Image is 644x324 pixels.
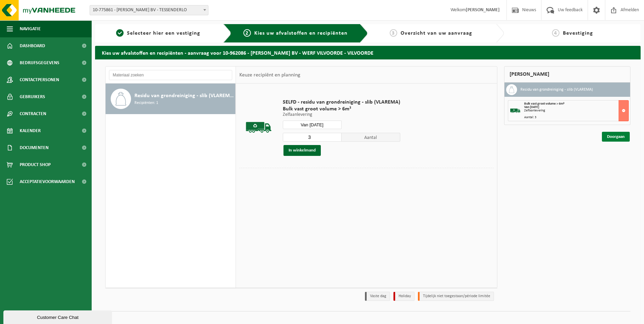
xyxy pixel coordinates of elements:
span: 4 [552,29,559,37]
li: Holiday [393,292,415,301]
span: Bulk vast groot volume > 6m³ [283,106,400,112]
span: Contactpersonen [20,71,59,88]
p: Zelfaanlevering [283,112,400,117]
span: Recipiënten: 1 [134,100,158,106]
div: [PERSON_NAME] [504,66,630,83]
div: Zelfaanlevering [524,109,628,112]
span: Bevestiging [563,31,593,36]
iframe: chat widget [3,309,113,324]
span: Kies uw afvalstoffen en recipiënten [254,31,348,36]
span: Gebruikers [20,88,45,105]
span: Selecteer hier een vestiging [127,31,200,36]
a: 1Selecteer hier een vestiging [98,29,218,37]
h3: Residu van grondreiniging - slib (VLAREMA) [520,84,593,95]
h2: Kies uw afvalstoffen en recipiënten - aanvraag voor 10-962086 - [PERSON_NAME] BV - WERF VILVOORDE... [95,46,641,59]
span: 3 [390,29,397,37]
span: Product Shop [20,156,51,173]
span: SELFD - residu van grondreiniging - slib (VLAREMA) [283,99,400,106]
li: Tijdelijk niet toegestaan/période limitée [418,292,494,301]
strong: Van [DATE] [524,105,539,109]
div: Keuze recipiënt en planning [236,67,304,84]
button: Residu van grondreiniging - slib (VLAREMA) Recipiënten: 1 [106,84,236,114]
span: 2 [243,29,251,37]
span: Kalender [20,122,41,139]
span: Contracten [20,105,46,122]
span: 1 [116,29,124,37]
strong: [PERSON_NAME] [466,7,500,13]
input: Selecteer datum [283,121,342,129]
span: Aantal [342,133,400,142]
a: Doorgaan [602,132,630,142]
li: Vaste dag [365,292,390,301]
div: Aantal: 3 [524,116,628,119]
span: Overzicht van uw aanvraag [401,31,472,36]
input: Materiaal zoeken [109,70,232,80]
span: 10-775861 - YVES MAES BV - TESSENDERLO [90,5,208,15]
span: Bedrijfsgegevens [20,54,59,71]
span: Documenten [20,139,49,156]
span: Navigatie [20,20,41,37]
span: Bulk vast groot volume > 6m³ [524,102,564,106]
span: 10-775861 - YVES MAES BV - TESSENDERLO [90,5,208,15]
span: Acceptatievoorwaarden [20,173,75,190]
button: In winkelmand [283,145,321,156]
span: Residu van grondreiniging - slib (VLAREMA) [134,92,234,100]
span: Dashboard [20,37,45,54]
